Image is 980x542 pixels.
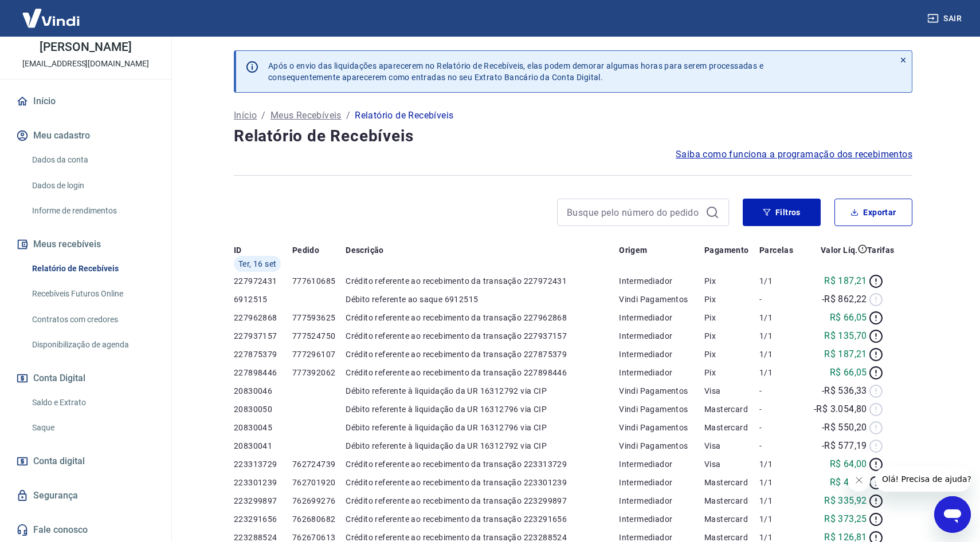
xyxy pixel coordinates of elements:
p: -R$ 536,33 [822,384,867,398]
p: Pix [704,367,759,378]
span: Conta digital [33,453,85,469]
h4: Relatório de Recebíveis [234,125,912,148]
p: Após o envio das liquidações aparecerem no Relatório de Recebíveis, elas podem demorar algumas ho... [268,60,763,83]
p: Vindi Pagamentos [619,385,704,397]
p: -R$ 550,20 [822,421,867,434]
p: Crédito referente ao recebimento da transação 227875379 [346,349,619,360]
p: Intermediador [619,495,704,507]
p: Intermediador [619,513,704,525]
p: Crédito referente ao recebimento da transação 227937157 [346,330,619,342]
p: 223291656 [234,513,292,525]
p: Crédito referente ao recebimento da transação 227972431 [346,275,619,287]
p: Pagamento [704,244,749,256]
p: R$ 135,70 [824,329,867,343]
p: 1/1 [759,312,801,323]
p: R$ 44,80 [830,476,867,489]
span: Ter, 16 set [238,258,276,270]
p: Intermediador [619,477,704,488]
p: Crédito referente ao recebimento da transação 223301239 [346,477,619,488]
button: Exportar [834,199,912,226]
p: [PERSON_NAME] [40,41,131,53]
p: Vindi Pagamentos [619,440,704,452]
p: 1/1 [759,513,801,525]
p: 227898446 [234,367,292,378]
a: Início [234,109,257,122]
p: Valor Líq. [821,244,858,256]
p: - [759,385,801,397]
p: Crédito referente ao recebimento da transação 227898446 [346,367,619,378]
p: Vindi Pagamentos [619,403,704,415]
a: Saldo e Extrato [28,391,158,414]
p: -R$ 3.054,80 [814,402,867,416]
p: 1/1 [759,330,801,342]
iframe: Message from company [875,466,971,492]
p: Débito referente à liquidação da UR 16312792 via CIP [346,385,619,397]
p: 223313729 [234,458,292,470]
a: Meus Recebíveis [271,109,342,122]
a: Dados da conta [28,148,158,172]
p: Vindi Pagamentos [619,294,704,305]
input: Busque pelo número do pedido [567,204,701,221]
p: Débito referente ao saque 6912515 [346,294,619,305]
p: Descrição [346,244,384,256]
p: 1/1 [759,275,801,287]
p: Pedido [292,244,319,256]
iframe: Close message [848,469,871,492]
p: Crédito referente ao recebimento da transação 223291656 [346,513,619,525]
p: Relatório de Recebíveis [355,109,453,122]
iframe: Button to launch messaging window [934,496,971,533]
p: Pix [704,330,759,342]
p: - [759,294,801,305]
p: R$ 373,25 [824,512,867,526]
p: Intermediador [619,330,704,342]
p: Visa [704,458,759,470]
p: Mastercard [704,422,759,433]
p: Pix [704,294,759,305]
p: 20830045 [234,422,292,433]
p: Origem [619,244,647,256]
a: Recebíveis Futuros Online [28,282,158,306]
p: 20830041 [234,440,292,452]
p: -R$ 862,22 [822,292,867,306]
a: Dados de login [28,174,158,197]
p: 762724739 [292,458,346,470]
button: Meus recebíveis [14,232,158,257]
p: Intermediador [619,458,704,470]
a: Conta digital [14,449,158,474]
p: Crédito referente ao recebimento da transação 223313729 [346,458,619,470]
span: Olá! Precisa de ajuda? [7,8,96,17]
span: Saiba como funciona a programação dos recebimentos [676,148,912,161]
p: ID [234,244,242,256]
p: Visa [704,385,759,397]
button: Meu cadastro [14,123,158,148]
p: 227962868 [234,312,292,323]
a: Segurança [14,483,158,508]
p: 777610685 [292,275,346,287]
p: Tarifas [867,244,895,256]
p: 20830050 [234,403,292,415]
p: Intermediador [619,312,704,323]
p: 20830046 [234,385,292,397]
p: 1/1 [759,349,801,360]
a: Informe de rendimentos [28,199,158,223]
p: 227875379 [234,349,292,360]
a: Saque [28,416,158,440]
p: Mastercard [704,513,759,525]
p: Débito referente à liquidação da UR 16312796 via CIP [346,422,619,433]
p: Pix [704,349,759,360]
p: - [759,440,801,452]
p: 762699276 [292,495,346,507]
p: 223299897 [234,495,292,507]
p: Crédito referente ao recebimento da transação 227962868 [346,312,619,323]
p: 762701920 [292,477,346,488]
a: Início [14,89,158,114]
p: - [759,403,801,415]
p: 6912515 [234,294,292,305]
p: Débito referente à liquidação da UR 16312796 via CIP [346,403,619,415]
p: 777593625 [292,312,346,323]
p: 762680682 [292,513,346,525]
button: Filtros [743,199,821,226]
p: 777524750 [292,330,346,342]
